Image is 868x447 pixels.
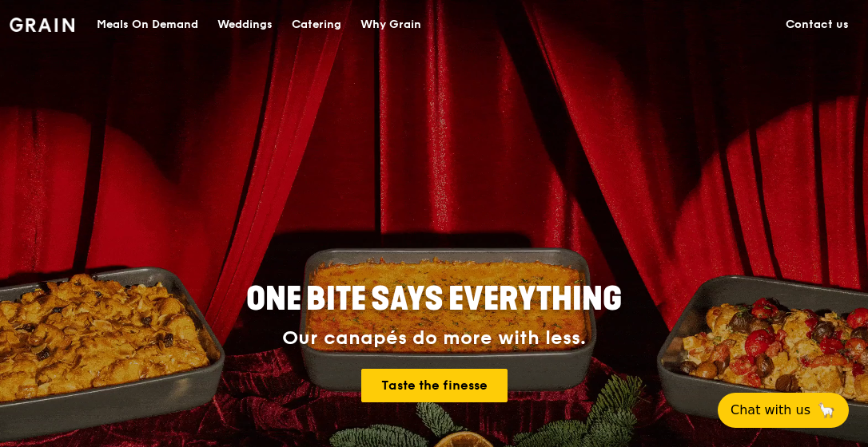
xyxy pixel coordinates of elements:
a: Why Grain [351,1,431,49]
div: Weddings [217,1,273,49]
a: Taste the finesse [361,369,508,402]
img: Grain [10,18,74,32]
div: Meals On Demand [97,1,198,49]
a: Weddings [208,1,282,49]
a: Contact us [776,1,858,49]
button: Chat with us🦙 [718,393,849,428]
div: Catering [292,1,341,49]
span: ONE BITE SAYS EVERYTHING [246,280,622,318]
span: Chat with us [731,401,810,420]
div: Our canapés do more with less. [146,327,722,350]
span: 🦙 [817,401,836,420]
div: Why Grain [360,1,421,49]
a: Catering [282,1,351,49]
